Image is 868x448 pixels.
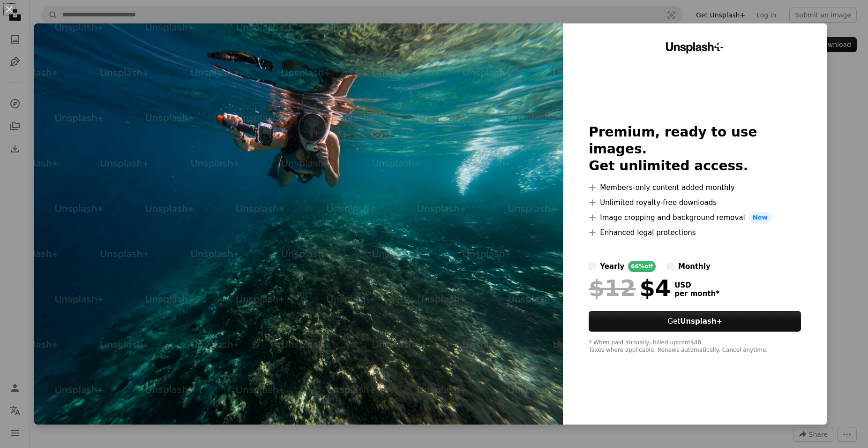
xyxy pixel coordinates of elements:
div: * When paid annually, billed upfront $48 Taxes where applicable. Renews automatically. Cancel any... [589,339,801,354]
li: Enhanced legal protections [589,227,801,238]
button: GetUnsplash+ [589,311,801,332]
span: $12 [589,276,636,300]
div: $4 [589,276,671,300]
strong: Unsplash+ [680,317,722,326]
span: New [749,212,771,223]
h2: Premium, ready to use images. Get unlimited access. [589,124,801,175]
div: yearly [600,261,624,272]
li: Unlimited royalty-free downloads [589,197,801,208]
li: Image cropping and background removal [589,212,801,223]
input: yearly66%off [589,263,596,270]
div: 66% off [628,261,656,272]
div: monthly [678,261,711,272]
span: USD [674,281,719,289]
input: monthly [667,263,674,270]
li: Members-only content added monthly [589,182,801,193]
span: per month * [674,289,719,298]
